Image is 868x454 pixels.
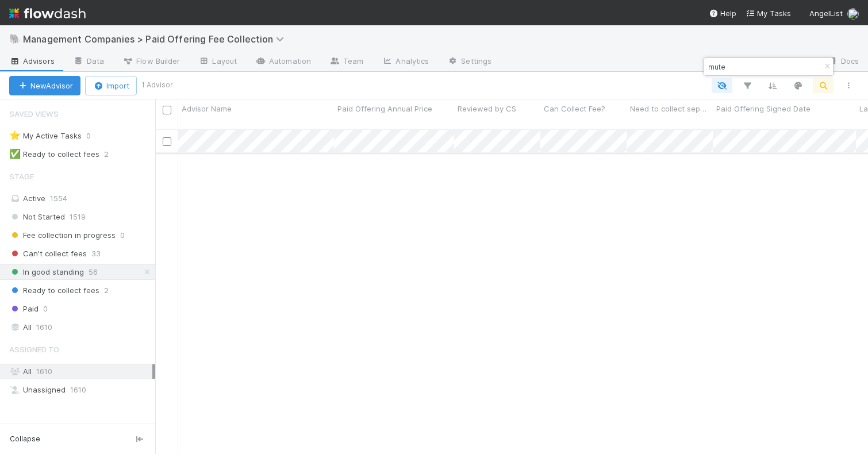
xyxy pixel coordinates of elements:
a: Layout [189,53,246,71]
a: Automation [246,53,320,71]
img: avatar_571adf04-33e8-4205-80f0-83f56503bf42.png [847,8,859,20]
a: Team [320,53,372,71]
span: ⭐ [9,130,21,140]
a: Analytics [372,53,438,71]
span: Advisors [9,55,55,67]
span: ✅ [9,149,21,159]
span: Flow Builder [122,55,180,67]
span: Paid Offering Signed Date [716,103,811,114]
span: 2 [104,283,109,298]
div: Help [709,7,736,19]
span: In good standing [9,265,84,279]
div: Unassigned [9,383,152,397]
span: 1610 [36,320,52,334]
span: Paid Offering Annual Price [337,103,432,114]
a: Settings [438,53,501,71]
img: logo-inverted-e16ddd16eac7371096b0.svg [9,3,86,23]
span: Management Companies > Paid Offering Fee Collection [23,33,290,45]
span: 56 [89,265,98,279]
span: 🐘 [9,34,21,44]
div: Active [9,191,152,206]
div: All [9,320,152,334]
input: Toggle All Rows Selected [163,106,171,114]
span: 33 [91,247,101,261]
span: Paid [9,302,39,316]
small: 1 Advisor [141,80,173,90]
span: Ready to collect fees [9,283,99,298]
span: 0 [86,129,102,143]
span: 1610 [36,367,52,376]
input: Search... [706,60,821,74]
span: My Tasks [746,9,791,18]
button: Import [85,76,137,95]
span: Assigned To [9,338,59,361]
a: Docs [818,53,868,71]
span: AngelList [809,9,843,18]
span: 2 [104,147,120,161]
span: Can't collect fees [9,247,87,261]
div: My Active Tasks [9,129,82,143]
span: Need to collect separately? [630,103,710,114]
span: Advisor Name [182,103,232,114]
span: 1610 [70,383,86,397]
span: Collapse [10,434,40,444]
button: NewAdvisor [9,76,80,95]
div: All [9,364,152,379]
span: Stage [9,165,34,188]
span: 1519 [70,210,86,224]
div: Ready to collect fees [9,147,99,161]
input: Toggle Row Selected [163,137,171,146]
span: 0 [43,302,48,316]
a: Data [64,53,113,71]
span: Reviewed by CS [458,103,516,114]
span: Not Started [9,210,65,224]
span: Saved Views [9,102,59,125]
span: 1554 [50,194,67,203]
span: Fee collection in progress [9,228,116,243]
span: Can Collect Fee? [544,103,605,114]
span: 0 [120,228,125,243]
